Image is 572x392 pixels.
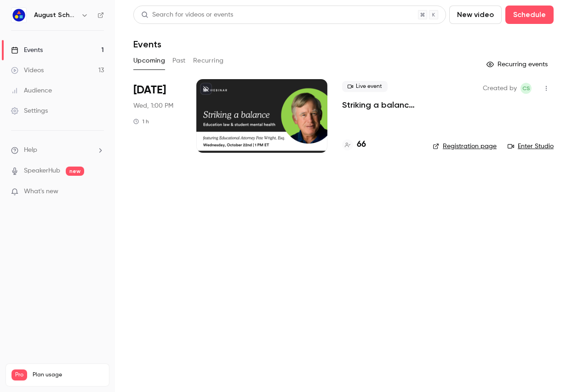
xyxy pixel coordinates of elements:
[342,99,418,110] a: Striking a balance: Education law & student mental health
[133,79,182,153] div: Oct 22 Wed, 1:00 PM (America/New York)
[66,167,84,176] span: new
[133,101,173,110] span: Wed, 1:00 PM
[483,83,517,94] span: Created by
[133,39,161,50] h1: Events
[33,371,103,379] span: Plan usage
[133,118,149,125] div: 1 h
[522,83,530,94] span: CS
[342,81,388,92] span: Live event
[11,106,48,115] div: Settings
[11,8,26,23] img: August Schools
[172,53,186,68] button: Past
[24,145,37,155] span: Help
[11,369,27,380] span: Pro
[141,10,233,20] div: Search for videos or events
[342,138,366,151] a: 66
[482,57,554,72] button: Recurring events
[449,6,502,24] button: New video
[508,142,554,151] a: Enter Studio
[93,188,104,196] iframe: Noticeable Trigger
[433,142,497,151] a: Registration page
[193,53,224,68] button: Recurring
[24,187,58,196] span: What's new
[11,46,43,55] div: Events
[521,83,532,94] span: Chloe Squitiero
[24,166,60,176] a: SpeakerHub
[505,6,554,24] button: Schedule
[11,145,104,155] li: help-dropdown-opener
[11,66,44,75] div: Videos
[11,86,52,95] div: Audience
[357,138,366,151] h4: 66
[34,11,77,20] h6: August Schools
[133,53,165,68] button: Upcoming
[133,83,166,98] span: [DATE]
